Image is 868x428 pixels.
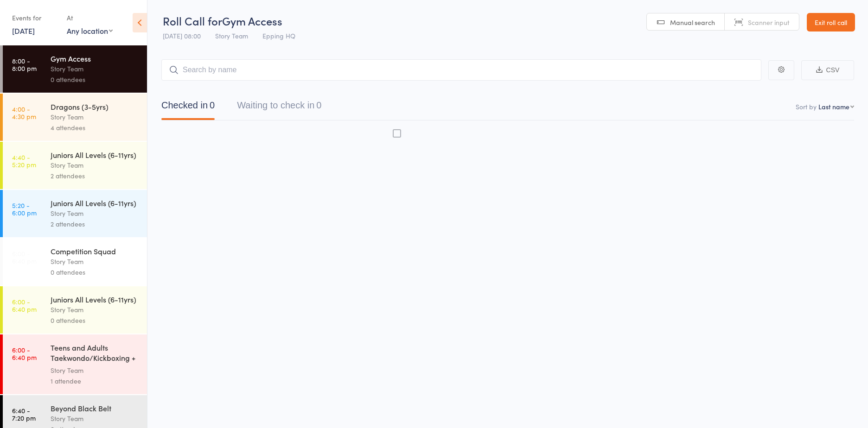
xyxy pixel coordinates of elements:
div: Dragons (3-5yrs) [51,101,139,112]
time: 8:00 - 8:00 pm [12,57,37,72]
time: 6:40 - 7:20 pm [12,407,36,422]
div: Teens and Adults Taekwondo/Kickboxing + Family Cla... [51,342,139,365]
div: At [67,10,113,25]
div: Last name [818,102,849,111]
div: Story Team [51,365,139,376]
span: Epping HQ [262,31,295,40]
div: Story Team [51,63,139,74]
div: Story Team [51,208,139,219]
div: Story Team [51,160,139,170]
div: Any location [67,25,113,36]
time: 6:00 - 6:40 pm [12,298,37,313]
div: 1 attendee [51,376,139,386]
div: Competition Squad [51,246,139,256]
div: Juniors All Levels (6-11yrs) [51,150,139,160]
div: Beyond Black Belt [51,403,139,413]
time: 4:40 - 5:20 pm [12,153,36,168]
input: Search by name [161,59,761,81]
label: Sort by [796,102,817,111]
button: Waiting to check in0 [237,95,321,120]
div: 0 [316,100,321,110]
a: [DATE] [12,25,35,36]
a: 4:00 -4:30 pmDragons (3-5yrs)Story Team4 attendees [3,94,147,141]
span: Roll Call for [163,13,222,28]
time: 4:00 - 4:30 pm [12,105,36,120]
time: 6:00 - 6:40 pm [12,346,37,361]
div: 0 attendees [51,74,139,85]
button: Checked in0 [161,95,215,120]
span: Gym Access [222,13,282,28]
span: [DATE] 08:00 [163,31,201,40]
span: Scanner input [748,18,790,27]
div: Story Team [51,304,139,315]
span: Story Team [215,31,248,40]
div: Gym Access [51,53,139,63]
div: Juniors All Levels (6-11yrs) [51,294,139,304]
div: Events for [12,10,57,25]
div: Story Team [51,413,139,424]
div: Story Team [51,256,139,267]
a: 6:00 -6:40 pmCompetition SquadStory Team0 attendees [3,238,147,285]
a: 6:00 -6:40 pmJuniors All Levels (6-11yrs)Story Team0 attendees [3,286,147,334]
div: 0 [210,100,215,110]
div: 0 attendees [51,315,139,326]
span: Manual search [670,18,715,27]
a: 6:00 -6:40 pmTeens and Adults Taekwondo/Kickboxing + Family Cla...Story Team1 attendee [3,334,147,394]
div: Story Team [51,112,139,122]
div: 2 attendees [51,170,139,181]
time: 5:20 - 6:00 pm [12,201,37,216]
a: 5:20 -6:00 pmJuniors All Levels (6-11yrs)Story Team2 attendees [3,190,147,237]
div: Juniors All Levels (6-11yrs) [51,198,139,208]
a: Exit roll call [807,13,855,31]
button: CSV [801,60,854,80]
div: 2 attendees [51,219,139,229]
div: 4 attendees [51,122,139,133]
time: 6:00 - 6:40 pm [12,250,37,264]
a: 4:40 -5:20 pmJuniors All Levels (6-11yrs)Story Team2 attendees [3,142,147,189]
div: 0 attendees [51,267,139,277]
a: 8:00 -8:00 pmGym AccessStory Team0 attendees [3,45,147,93]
